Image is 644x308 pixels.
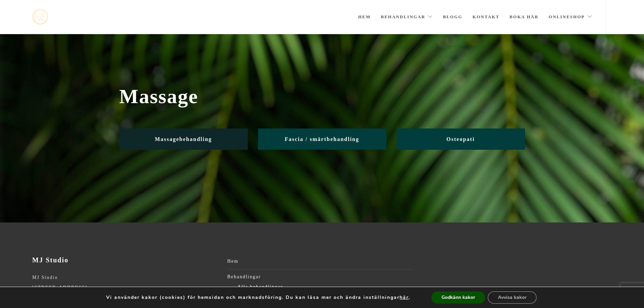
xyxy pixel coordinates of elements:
p: MJ Studio [STREET_ADDRESS] 113 44 [GEOGRAPHIC_DATA] [32,273,218,303]
p: Vi använder kakor (cookies) för hemsidan och marknadsföring. Du kan läsa mer och ändra inställnin... [106,294,410,301]
a: Fascia / smärtbehandling [258,128,386,150]
span: Massagebehandling [155,136,212,142]
a: Massagebehandling [119,128,248,150]
button: Avvisa kakor [488,291,536,304]
a: Alla behandlingar [237,282,413,292]
span: Osteopati [447,136,475,142]
a: Behandlingar [227,272,413,282]
button: Godkänn kakor [431,291,485,304]
span: Massage [119,85,525,108]
a: Hem [227,256,413,266]
button: här [400,294,409,301]
span: Fascia / smärtbehandling [285,136,359,142]
a: mjstudio mjstudio mjstudio [32,9,48,25]
img: mjstudio [32,9,48,25]
a: Osteopati [397,128,525,150]
h3: MJ Studio [32,256,218,264]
